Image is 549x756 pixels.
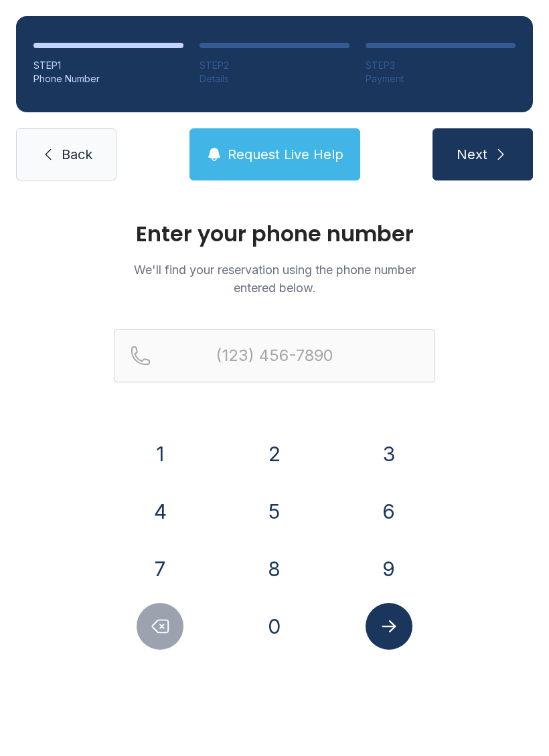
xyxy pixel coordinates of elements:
[251,603,298,650] button: 0
[200,59,349,72] div: STEP 2
[251,488,298,535] button: 5
[251,430,298,477] button: 2
[137,430,183,477] button: 1
[366,488,412,535] button: 6
[114,261,435,297] p: We'll find your reservation using the phone number entered below.
[366,430,412,477] button: 3
[366,59,516,72] div: STEP 3
[62,145,92,164] span: Back
[33,59,183,72] div: STEP 1
[33,72,183,86] div: Phone Number
[137,603,183,650] button: Delete number
[114,329,435,382] input: Reservation phone number
[251,545,298,592] button: 8
[137,545,183,592] button: 7
[228,145,343,164] span: Request Live Help
[457,145,487,164] span: Next
[366,545,412,592] button: 9
[366,603,412,650] button: Submit lookup form
[114,223,435,245] h1: Enter your phone number
[200,72,349,86] div: Details
[137,488,183,535] button: 4
[366,72,516,86] div: Payment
